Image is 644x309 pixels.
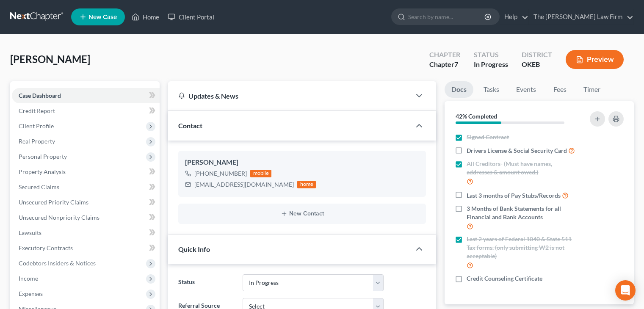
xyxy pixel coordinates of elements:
span: All Creditors- (Must have names, addresses & amount owed.) [467,160,579,177]
a: Fees [546,81,573,98]
span: Credit Counseling Certificate [467,274,542,283]
a: Events [509,81,543,98]
div: mobile [250,170,271,177]
span: Expenses [19,290,43,297]
a: Timer [577,81,607,98]
a: Case Dashboard [12,88,160,103]
a: Secured Claims [12,179,160,195]
span: Income [19,275,38,282]
span: Codebtors Insiders & Notices [19,259,96,267]
span: Contact [178,121,202,130]
div: [PHONE_NUMBER] [194,169,247,178]
div: home [297,181,316,188]
a: Home [127,9,163,25]
a: Tasks [477,81,506,98]
span: New Case [88,14,117,20]
strong: 42% Completed [456,113,497,120]
label: Status [174,274,238,291]
button: Preview [566,50,624,69]
span: Client Profile [19,122,54,130]
a: The [PERSON_NAME] Law Firm [529,9,633,25]
span: Signed Contract [467,133,509,141]
span: Secured Claims [19,183,59,190]
div: In Progress [474,60,508,69]
span: Last 3 months of Pay Stubs/Records [467,191,561,200]
div: OKEB [522,60,552,69]
a: Executory Contracts [12,240,160,256]
span: Executory Contracts [19,244,73,251]
span: Unsecured Priority Claims [19,199,88,206]
span: Case Dashboard [19,92,61,99]
a: Help [500,9,528,25]
input: Search by name... [408,9,486,25]
a: Unsecured Nonpriority Claims [12,210,160,225]
span: Quick Info [178,245,210,253]
a: Lawsuits [12,225,160,240]
div: Chapter [429,60,460,69]
a: Docs [445,81,473,98]
div: Updates & News [178,91,401,100]
span: Unsecured Nonpriority Claims [19,214,100,221]
div: [EMAIL_ADDRESS][DOMAIN_NAME] [194,180,294,189]
span: Property Analysis [19,168,66,175]
span: Personal Property [19,153,67,160]
span: Drivers License & Social Security Card [467,146,567,155]
span: Lawsuits [19,229,41,236]
div: District [522,50,552,60]
span: Real Property [19,138,55,145]
div: Open Intercom Messenger [615,280,636,301]
a: Property Analysis [12,164,160,179]
span: 3 Months of Bank Statements for all Financial and Bank Accounts [467,204,579,221]
a: Credit Report [12,103,160,119]
a: Unsecured Priority Claims [12,195,160,210]
span: Last 2 years of Federal 1040 & State 511 Tax forms. (only submitting W2 is not acceptable) [467,235,579,260]
button: New Contact [185,210,419,217]
span: Credit Report [19,107,55,114]
div: Chapter [429,50,460,60]
span: 7 [454,60,458,68]
div: [PERSON_NAME] [185,157,419,168]
a: Client Portal [163,9,218,25]
div: Status [474,50,508,60]
span: [PERSON_NAME] [10,53,90,65]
